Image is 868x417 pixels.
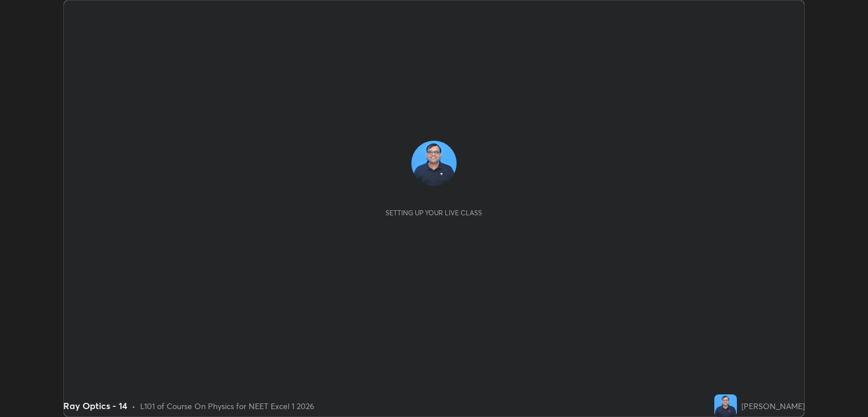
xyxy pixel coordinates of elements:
[140,400,314,412] div: L101 of Course On Physics for NEET Excel 1 2026
[714,394,737,417] img: c8efc32e9f1a4c10bde3d70895648330.jpg
[63,399,127,412] div: Ray Optics - 14
[385,208,482,217] div: Setting up your live class
[741,400,805,412] div: [PERSON_NAME]
[132,400,136,412] div: •
[411,141,457,186] img: c8efc32e9f1a4c10bde3d70895648330.jpg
